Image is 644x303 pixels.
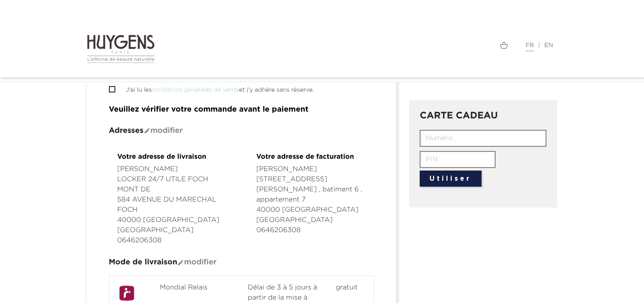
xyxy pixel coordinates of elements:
[256,154,366,161] h4: Votre adresse de facturation
[177,258,216,266] span: Modifier
[420,171,482,187] button: Utiliser
[248,144,374,244] div: [PERSON_NAME] [STREET_ADDRESS][PERSON_NAME] , batiment 6 , appartement 7 40000 [GEOGRAPHIC_DATA] ...
[117,154,227,161] h4: Votre adresse de livraison
[329,40,558,50] div: |
[109,106,374,114] h4: Veuillez vérifier votre commande avant le paiement
[420,111,546,121] h3: CARTE CADEAU
[420,130,546,147] input: Numéro
[109,144,235,255] div: [PERSON_NAME] LOCKER 24/7 UTILE FOCH MONT DE 584 AVENUE DU MARECHAL FOCH 40000 [GEOGRAPHIC_DATA] ...
[336,284,358,291] span: gratuit
[177,259,184,266] i: mode_edit
[144,127,183,135] span: Modifier
[420,151,496,168] input: PIN
[126,86,314,95] label: J'ai lu les et j'y adhère sans réserve.
[144,127,151,134] i: mode_edit
[109,127,374,135] h4: Adresses
[109,258,374,267] h4: Mode de livraison
[152,87,239,93] a: conditions générales de vente
[87,34,155,64] img: Huygens logo
[160,283,207,293] span: Mondial Relais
